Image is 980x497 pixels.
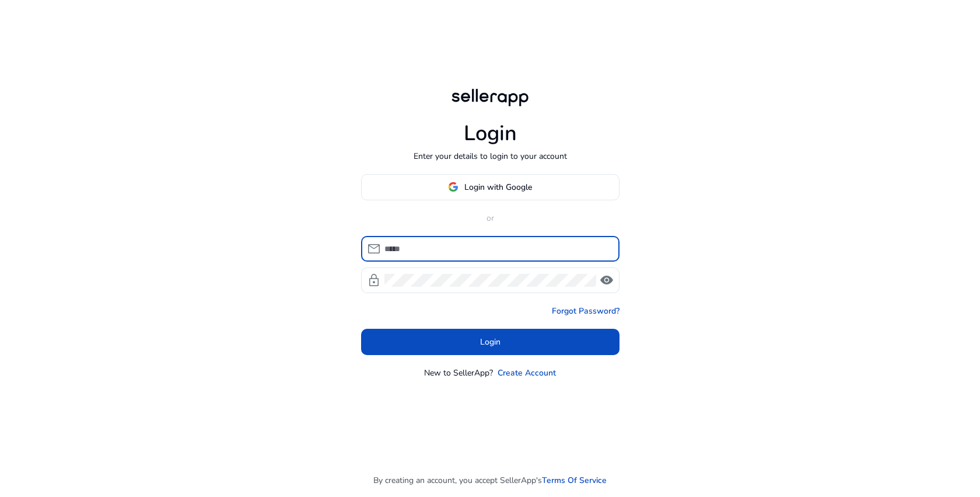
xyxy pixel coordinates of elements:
[414,150,567,162] p: Enter your details to login to your account
[480,336,501,348] span: Login
[367,273,381,287] span: lock
[464,121,517,146] h1: Login
[361,329,619,355] button: Login
[367,242,381,256] span: mail
[448,182,459,192] img: google-logo.svg
[600,273,614,287] span: visibility
[464,181,532,193] span: Login with Google
[361,174,619,200] button: Login with Google
[542,474,607,486] a: Terms Of Service
[498,367,556,379] a: Create Account
[552,305,619,317] a: Forgot Password?
[424,367,493,379] p: New to SellerApp?
[361,212,619,224] p: or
